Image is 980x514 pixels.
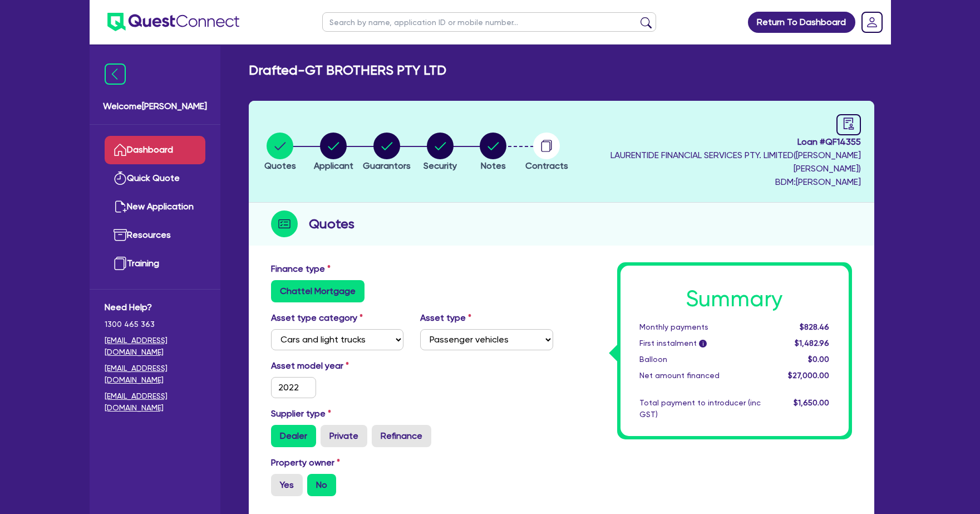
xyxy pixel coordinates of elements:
label: No [307,474,336,496]
div: Monthly payments [631,321,769,333]
a: Resources [105,221,205,249]
button: Contracts [525,132,569,173]
button: Guarantors [362,132,411,173]
label: Asset type [420,311,471,325]
span: Contracts [525,160,568,171]
span: i [699,340,707,347]
input: Search by name, application ID or mobile number... [322,12,656,32]
img: icon-menu-close [105,63,126,85]
label: Private [321,425,367,447]
a: Training [105,249,205,278]
label: Dealer [271,425,316,447]
span: Guarantors [363,160,411,171]
img: training [114,257,127,270]
span: Notes [481,160,506,171]
span: $27,000.00 [788,371,829,380]
img: quick-quote [114,172,127,185]
span: $1,482.96 [795,339,829,347]
label: Refinance [372,425,431,447]
button: Quotes [264,132,297,173]
label: Chattel Mortgage [271,280,365,302]
span: Applicant [314,160,353,171]
span: $828.46 [800,322,829,331]
img: resources [114,228,127,242]
button: Security [423,132,457,173]
span: Security [423,160,457,171]
span: BDM: [PERSON_NAME] [576,175,861,189]
img: new-application [114,200,127,213]
div: Balloon [631,354,769,365]
a: Quick Quote [105,164,205,193]
label: Yes [271,474,303,496]
span: Welcome [PERSON_NAME] [103,100,207,113]
a: New Application [105,193,205,221]
h2: Quotes [309,214,354,234]
div: Net amount financed [631,370,769,381]
label: Asset type category [271,311,363,325]
span: 1300 465 363 [105,319,205,330]
h2: Drafted - GT BROTHERS PTY LTD [249,62,446,79]
span: Quotes [264,160,296,171]
span: $0.00 [808,355,829,364]
button: Notes [479,132,507,173]
label: Finance type [271,262,331,276]
label: Asset model year [263,359,412,373]
img: step-icon [271,211,298,237]
span: $1,650.00 [794,398,829,407]
label: Supplier type [271,407,331,420]
a: audit [836,114,861,135]
h1: Summary [639,286,830,312]
span: Loan # QF14355 [576,135,861,149]
a: [EMAIL_ADDRESS][DOMAIN_NAME] [105,390,205,414]
a: Return To Dashboard [748,12,855,33]
img: quest-connect-logo-blue [107,13,239,31]
span: LAURENTIDE FINANCIAL SERVICES PTY. LIMITED ( [PERSON_NAME] [PERSON_NAME] ) [610,150,861,174]
a: [EMAIL_ADDRESS][DOMAIN_NAME] [105,335,205,358]
div: First instalment [631,337,769,349]
span: audit [843,118,855,130]
a: Dashboard [105,136,205,164]
a: Dropdown toggle [858,8,887,37]
div: Total payment to introducer (inc GST) [631,397,769,420]
span: Need Help? [105,301,205,314]
a: [EMAIL_ADDRESS][DOMAIN_NAME] [105,363,205,386]
label: Property owner [271,456,340,469]
button: Applicant [313,132,354,173]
